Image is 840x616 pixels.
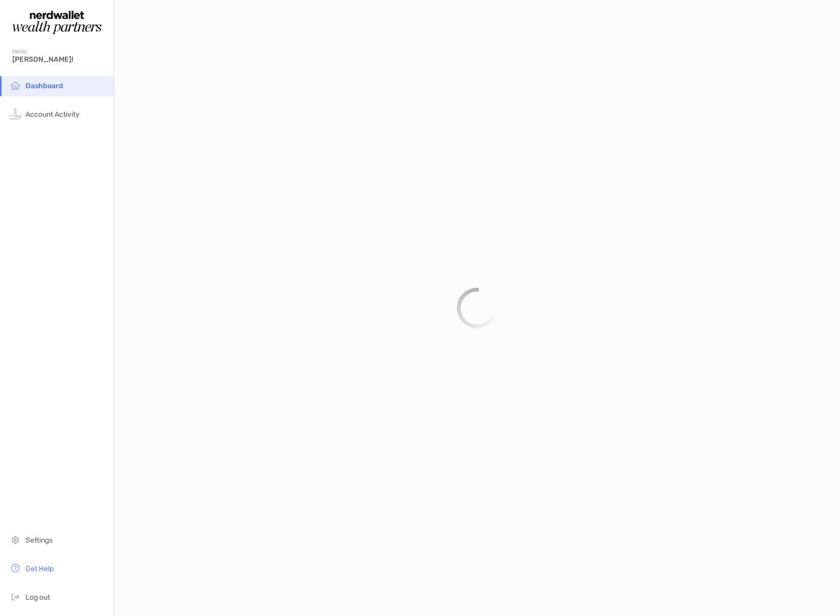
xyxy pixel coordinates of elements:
img: get-help icon [9,562,21,574]
span: Settings [26,536,53,545]
img: household icon [9,79,21,91]
span: Dashboard [26,82,63,90]
span: Account Activity [26,110,80,119]
img: settings icon [9,533,21,546]
img: logout icon [9,591,21,603]
span: [PERSON_NAME]! [12,55,108,64]
img: Zoe Logo [12,4,102,41]
span: Log out [26,593,50,602]
img: activity icon [9,108,21,120]
span: Get Help [26,564,54,573]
